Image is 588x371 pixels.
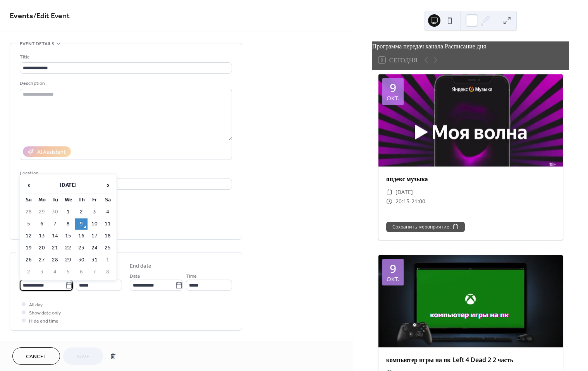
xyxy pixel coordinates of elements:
[62,194,74,206] th: We
[101,242,114,254] td: 25
[22,206,35,218] td: 28
[390,263,396,275] div: 9
[101,230,114,242] td: 18
[26,353,46,361] span: Cancel
[88,230,101,242] td: 17
[36,242,48,254] td: 20
[49,218,61,230] td: 7
[33,9,70,24] span: / Edit Event
[62,266,74,278] td: 5
[378,174,563,184] div: яндекс музыка
[75,206,88,218] td: 2
[10,9,33,24] a: Events
[22,230,35,242] td: 12
[22,242,35,254] td: 19
[386,222,465,232] button: Сохранить мероприятие
[29,309,61,317] span: Show date only
[36,177,101,194] th: [DATE]
[62,242,74,254] td: 22
[378,355,563,364] div: компьютер игры на пк Left 4 Dead 2 2 часть
[22,254,35,266] td: 26
[75,194,88,206] th: Th
[75,266,88,278] td: 6
[101,194,114,206] th: Sa
[75,242,88,254] td: 23
[36,194,48,206] th: Mo
[20,79,230,88] div: Description
[36,230,48,242] td: 13
[75,254,88,266] td: 30
[101,254,114,266] td: 1
[62,218,74,230] td: 8
[36,266,48,278] td: 3
[386,197,392,206] div: ​
[101,206,114,218] td: 4
[36,218,48,230] td: 6
[29,301,43,309] span: All day
[88,254,101,266] td: 31
[22,194,35,206] th: Su
[101,266,114,278] td: 8
[29,317,58,325] span: Hide end time
[49,242,61,254] td: 21
[386,187,392,197] div: ​
[390,82,396,94] div: 9
[20,169,230,177] div: Location
[12,347,60,365] button: Cancel
[102,177,113,193] span: ›
[409,197,411,206] span: -
[130,272,140,280] span: Date
[20,340,61,348] span: Recurring event
[88,194,101,206] th: Fr
[88,266,101,278] td: 7
[49,254,61,266] td: 28
[49,194,61,206] th: Tu
[20,40,54,48] span: Event details
[88,206,101,218] td: 3
[22,266,35,278] td: 2
[62,254,74,266] td: 29
[387,95,399,101] div: окт.
[395,187,413,197] span: [DATE]
[395,197,409,206] span: 20:15
[20,53,230,61] div: Title
[36,206,48,218] td: 29
[49,230,61,242] td: 14
[130,262,151,270] div: End date
[75,218,88,230] td: 9
[186,272,197,280] span: Time
[372,41,569,51] div: Программа передач канала Расписание дня
[22,218,35,230] td: 5
[88,242,101,254] td: 24
[75,230,88,242] td: 16
[49,266,61,278] td: 4
[411,197,425,206] span: 21:00
[23,177,34,193] span: ‹
[62,230,74,242] td: 15
[101,218,114,230] td: 11
[62,206,74,218] td: 1
[36,254,48,266] td: 27
[49,206,61,218] td: 30
[88,218,101,230] td: 10
[387,276,399,282] div: окт.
